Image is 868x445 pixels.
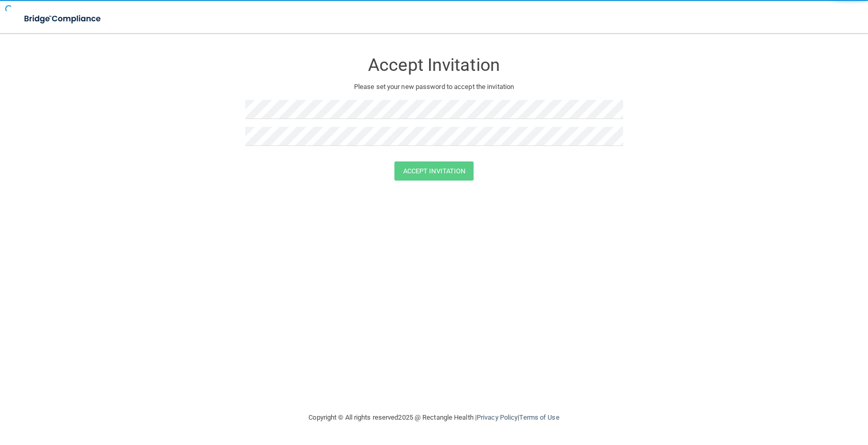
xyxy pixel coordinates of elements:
[245,401,623,434] div: Copyright © All rights reserved 2025 @ Rectangle Health | |
[519,413,559,421] a: Terms of Use
[16,8,111,29] img: bridge_compliance_login_screen.278c3ca4.svg
[253,81,615,93] p: Please set your new password to accept the invitation
[394,161,474,181] button: Accept Invitation
[477,413,518,421] a: Privacy Policy
[245,55,623,75] h3: Accept Invitation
